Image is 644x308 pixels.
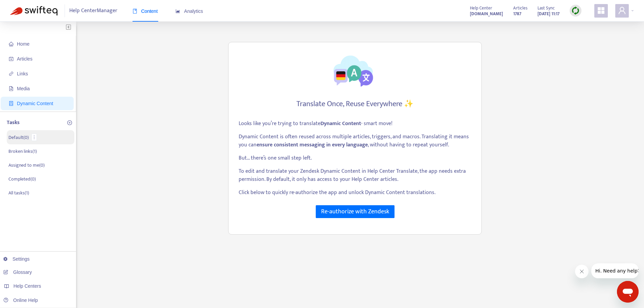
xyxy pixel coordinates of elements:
[617,281,639,303] iframe: Knop om het berichtenvenster te openen
[9,71,14,76] span: link
[133,8,158,14] span: Content
[470,10,503,18] a: [DOMAIN_NAME]
[328,52,382,89] img: Translate Dynamic Content
[321,207,389,216] span: Re-authorize with Zendesk
[239,133,471,149] p: Dynamic Content is often reused across multiple articles, triggers, and macros. Translating it me...
[14,283,41,289] span: Help Centers
[538,10,559,18] strong: [DATE] 11:17
[3,256,30,262] a: Settings
[239,189,471,197] p: Click below to quickly re-authorize the app and unlock Dynamic Content translations.
[538,4,555,12] span: Last Sync
[575,265,589,278] iframe: Bericht sluiten
[239,154,471,162] p: But... there’s one small step left.
[513,10,521,18] strong: 1787
[257,140,368,149] strong: ensure consistent messaging in every language
[9,101,14,106] span: container
[3,269,32,275] a: Glossary
[571,6,580,15] img: sync.dc5367851b00ba804db3.png
[175,9,180,14] span: area-chart
[133,9,137,14] span: book
[9,42,14,46] span: home
[320,119,361,128] strong: Dynamic Content
[17,86,30,91] span: Media
[17,41,29,47] span: Home
[31,134,37,141] button: more
[8,134,29,141] p: Default ( 0 )
[67,120,72,125] span: plus-circle
[239,167,471,184] p: To edit and translate your Zendesk Dynamic Content in Help Center Translate, the app needs extra ...
[597,6,605,15] span: appstore
[17,101,53,106] span: Dynamic Content
[3,298,38,303] a: Online Help
[32,135,37,140] span: more
[9,56,14,61] span: account-book
[69,4,117,17] span: Help Center Manager
[10,6,57,16] img: Swifteq
[513,4,527,12] span: Articles
[239,120,471,128] p: Looks like you’re trying to translate - smart move!
[470,4,492,12] span: Help Center
[9,86,14,91] span: file-image
[316,205,395,218] button: Re-authorize with Zendesk
[470,10,503,18] strong: [DOMAIN_NAME]
[4,5,49,10] span: Hi. Need any help?
[618,6,626,15] span: user
[296,99,413,109] h4: Translate Once, Reuse Everywhere ✨
[7,119,20,127] p: Tasks
[17,56,32,62] span: Articles
[591,263,639,278] iframe: Bericht van bedrijf
[8,148,37,155] p: Broken links ( 1 )
[175,8,203,14] span: Analytics
[8,189,29,196] p: All tasks ( 1 )
[17,71,28,76] span: Links
[8,162,45,169] p: Assigned to me ( 0 )
[8,175,36,183] p: Completed ( 0 )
